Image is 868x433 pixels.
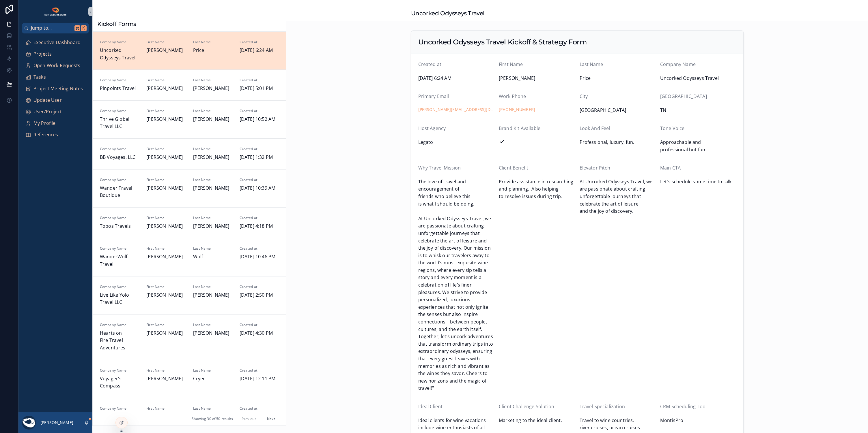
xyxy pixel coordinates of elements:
span: Thrive Global Travel LLC [100,116,139,130]
a: Update User [22,95,89,106]
span: First Name [146,246,186,251]
span: User/Project [33,108,62,116]
span: Company Name [100,78,139,82]
span: First Name [146,109,186,113]
span: [PERSON_NAME] [146,223,186,230]
span: [PERSON_NAME] [499,75,575,82]
span: Price [580,75,656,82]
span: Pinpoints Travel [100,85,139,92]
span: [GEOGRAPHIC_DATA] [660,93,707,99]
span: [DATE] 4:18 PM [240,223,279,230]
span: Uncorked Odysseys Travel [660,75,736,82]
span: Host Agency [418,125,446,131]
span: Company Name [100,323,139,327]
a: Project Meeting Notes [22,84,89,94]
span: Wolf [193,253,233,261]
a: Company NamePinpoints TravelFirst Name[PERSON_NAME]Last Name[PERSON_NAME]Created at[DATE] 5:01 PM [93,69,286,100]
span: [PERSON_NAME] [146,291,186,299]
span: City [580,93,588,99]
span: [PERSON_NAME] [146,154,186,161]
a: Open Work Requests [22,61,89,71]
span: Approachable and professional but fun [660,139,736,153]
img: App logo [44,7,67,16]
a: [PHONE_NUMBER] [499,107,535,112]
span: Live Like Yolo Travel LLC [100,291,139,306]
span: [DATE] 4:30 PM [240,330,279,337]
a: Company NameUncorked Odysseys TravelFirst Name[PERSON_NAME]Last NamePriceCreated at[DATE] 6:24 AM [93,32,286,69]
a: Company NameBB Voyages, LLCFirst Name[PERSON_NAME]Last Name[PERSON_NAME]Created at[DATE] 1:32 PM [93,138,286,169]
span: Created at [240,368,279,373]
span: [GEOGRAPHIC_DATA] [580,107,656,114]
a: Company NameThrive Global Travel LLCFirst Name[PERSON_NAME]Last Name[PERSON_NAME]Created at[DATE]... [93,100,286,138]
span: BB Voyages, LLC [100,154,139,161]
span: [PERSON_NAME] [193,85,233,92]
span: Tone Voice [660,125,685,131]
button: Jump to...K [22,23,89,33]
span: Company Name [100,178,139,182]
span: [PERSON_NAME] [193,330,233,337]
span: Price [193,47,233,54]
a: Company NameTopos TravelsFirst Name[PERSON_NAME]Last Name[PERSON_NAME]Created at[DATE] 4:18 PM [93,207,286,238]
span: Last Name [193,78,233,82]
span: Last Name [193,368,233,373]
a: [PERSON_NAME][EMAIL_ADDRESS][DOMAIN_NAME] [418,107,494,112]
h2: Uncorked Odysseys Travel Kickoff & Strategy Form [418,37,587,47]
span: Wander Travel Boutique [100,185,139,199]
span: First Name [146,216,186,220]
span: The love of travel and encouragement of friends who believe this is what I should be doing. At Un... [418,178,494,392]
span: Created at [240,406,279,411]
span: Company Name [100,406,139,411]
span: Created at [240,323,279,327]
span: First Name [146,78,186,82]
div: scrollable content [18,33,92,148]
span: Main CTA [660,165,681,171]
span: CRM Scheduling Tool [660,403,707,410]
h1: Kickoff Forms [97,20,136,28]
a: References [22,130,89,140]
span: Last Name [193,40,233,44]
a: Company NameVoyager's CompassFirst Name[PERSON_NAME]Last NameCryerCreated at[DATE] 12:11 PM [93,360,286,398]
span: Voyager's Compass [100,375,139,390]
a: Company NameLive Like Yolo Travel LLCFirst Name[PERSON_NAME]Last Name[PERSON_NAME]Created at[DATE... [93,276,286,314]
a: Company NameWander Travel BoutiqueFirst Name[PERSON_NAME]Last Name[PERSON_NAME]Created at[DATE] 1... [93,169,286,207]
span: [PERSON_NAME] [193,291,233,299]
span: Jump to... [31,25,72,32]
span: Topos Travels [100,223,139,230]
span: Created at [240,285,279,289]
span: Company Name [100,246,139,251]
span: At Uncorked Odysseys Travel, we are passionate about crafting unforgettable journeys that celebra... [580,178,656,215]
span: Last Name [193,323,233,327]
span: Client Benefit [499,165,528,171]
span: [DATE] 2:50 PM [240,291,279,299]
span: [PERSON_NAME] [193,154,233,161]
span: [PERSON_NAME] [193,223,233,230]
h1: Uncorked Odysseys Travel [411,9,485,17]
span: Project Meeting Notes [33,85,83,93]
span: WanderWolf Travel [100,253,139,268]
span: [PERSON_NAME] [146,330,186,337]
span: Travel Specialization [580,403,625,410]
span: Ideal Client [418,403,443,410]
a: Tasks [22,72,89,82]
span: [PERSON_NAME] [193,185,233,192]
span: Company Name [100,147,139,151]
span: Created at [240,246,279,251]
span: Work Phone [499,93,526,99]
a: My Profile [22,118,89,129]
span: [PERSON_NAME] [146,116,186,123]
span: Company Name [100,109,139,113]
span: First Name [146,323,186,327]
span: Last Name [580,61,603,67]
span: Cryer [193,375,233,383]
a: User/Project [22,107,89,117]
a: Executive Dashboard [22,37,89,48]
span: First Name [146,40,186,44]
button: Next [263,414,279,423]
span: Last Name [193,109,233,113]
span: Company Name [100,40,139,44]
span: [PERSON_NAME] [146,47,186,54]
span: Last Name [193,147,233,151]
span: [DATE] 6:24 AM [240,47,279,54]
p: [PERSON_NAME] [40,420,73,426]
span: [PERSON_NAME] [146,85,186,92]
